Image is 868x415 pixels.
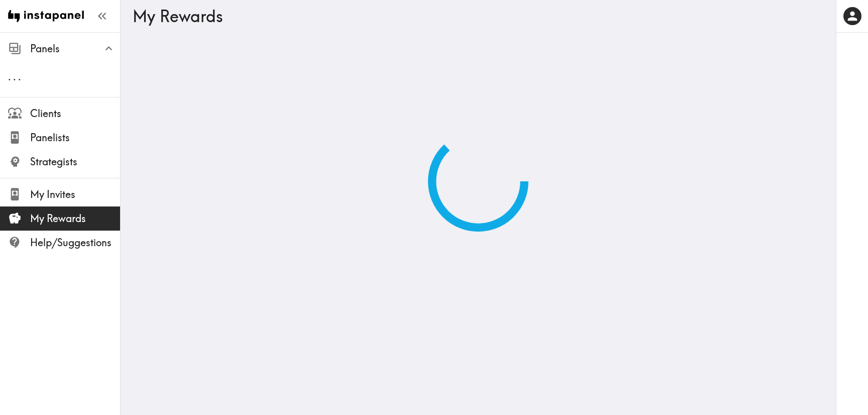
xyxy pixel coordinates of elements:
span: Strategists [30,155,120,169]
span: Help/Suggestions [30,236,120,250]
span: Clients [30,107,120,121]
span: . [18,70,21,83]
span: Panelists [30,131,120,145]
span: Panels [30,42,120,56]
span: My Rewards [30,212,120,226]
span: . [8,70,11,83]
span: My Invites [30,187,120,201]
h3: My Rewards [133,7,816,26]
span: . [13,70,16,83]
